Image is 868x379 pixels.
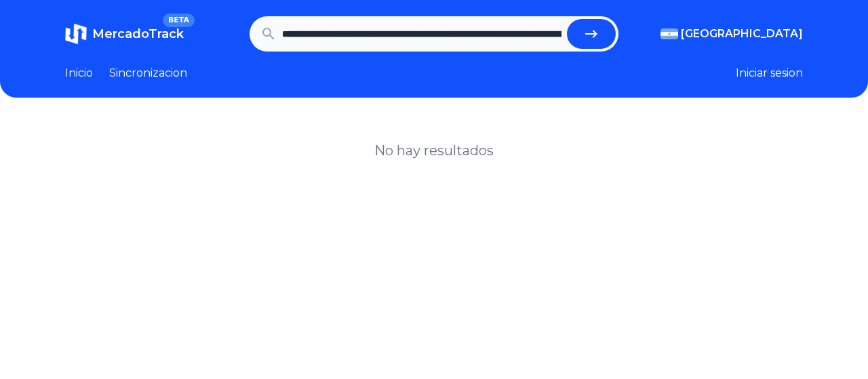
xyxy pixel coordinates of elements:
button: Iniciar sesion [736,65,803,81]
h1: No hay resultados [374,141,494,160]
a: MercadoTrackBETA [65,23,184,45]
img: MercadoTrack [65,23,87,45]
img: Argentina [660,28,678,39]
span: MercadoTrack [92,26,184,41]
a: Inicio [65,65,93,81]
span: BETA [163,14,195,27]
span: [GEOGRAPHIC_DATA] [681,26,803,42]
button: [GEOGRAPHIC_DATA] [660,26,803,42]
a: Sincronizacion [109,65,187,81]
